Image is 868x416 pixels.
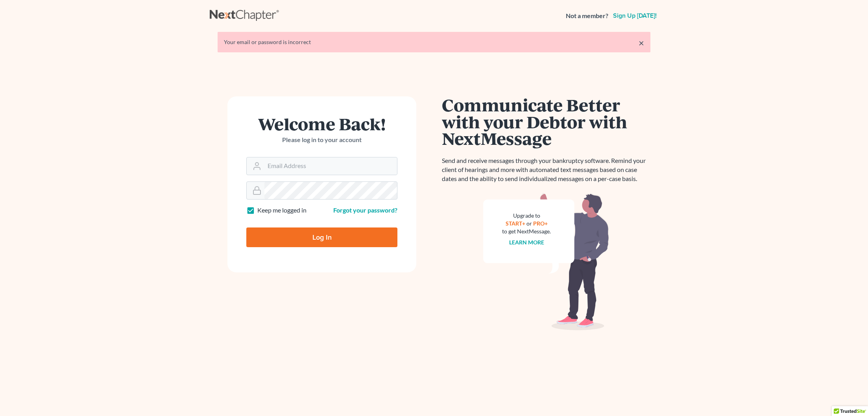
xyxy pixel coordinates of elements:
[246,115,397,132] h1: Welcome Back!
[442,156,650,183] p: Send and receive messages through your bankruptcy software. Remind your client of hearings and mo...
[246,227,397,247] input: Log In
[483,193,609,331] img: nextmessage_bg-59042aed3d76b12b5cd301f8e5b87938c9018125f34e5fa2b7a6b67550977c72.svg
[502,212,551,220] div: Upgrade to
[264,157,397,175] input: Email Address
[526,220,532,227] span: or
[506,220,525,227] a: START+
[246,135,397,144] p: Please log in to your account
[442,96,650,147] h1: Communicate Better with your Debtor with NextMessage
[224,38,644,46] div: Your email or password is incorrect
[533,220,548,227] a: PRO+
[639,38,644,48] a: ×
[509,239,544,246] a: Learn more
[566,11,608,20] strong: Not a member?
[257,206,307,215] label: Keep me logged in
[333,206,397,214] a: Forgot your password?
[502,227,551,235] div: to get NextMessage.
[611,13,658,19] a: Sign up [DATE]!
